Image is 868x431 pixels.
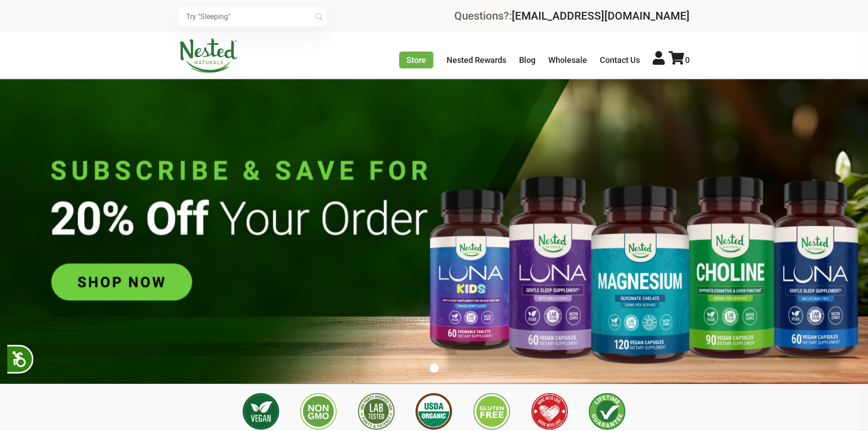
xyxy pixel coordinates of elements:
[179,7,327,27] input: Try "Sleeping"
[430,363,439,373] button: 1 of 1
[454,10,690,21] div: Questions?:
[416,393,452,430] img: USDA Organic
[300,393,337,430] img: Non GMO
[473,393,510,430] img: Gluten Free
[589,393,625,430] img: Lifetime Guarantee
[519,55,535,65] a: Blog
[548,55,587,65] a: Wholesale
[512,10,690,22] a: [EMAIL_ADDRESS][DOMAIN_NAME]
[685,55,690,65] span: 0
[447,55,506,65] a: Nested Rewards
[358,393,395,430] img: 3rd Party Lab Tested
[669,55,690,65] a: 0
[531,393,568,430] img: Made with Love
[179,38,238,73] img: Nested Naturals
[600,55,640,65] a: Contact Us
[399,52,433,68] a: Store
[243,393,279,430] img: Vegan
